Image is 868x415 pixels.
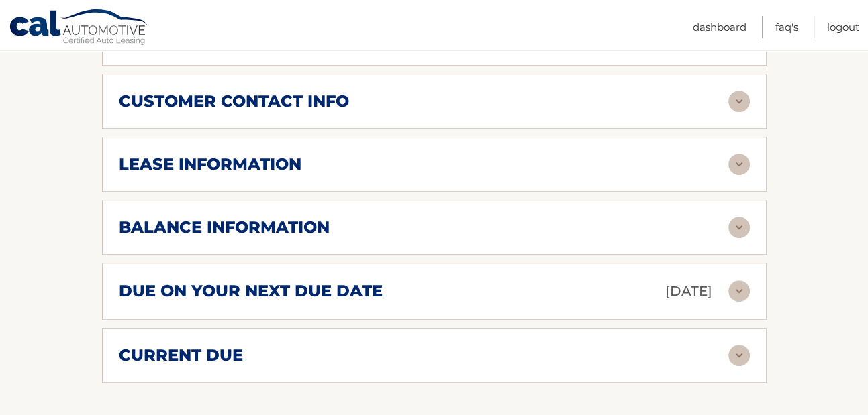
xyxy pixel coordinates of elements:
img: accordion-rest.svg [728,217,750,238]
a: Dashboard [693,16,746,38]
h2: balance information [119,217,330,237]
p: [DATE] [665,280,712,303]
img: accordion-rest.svg [728,280,750,302]
img: accordion-rest.svg [728,91,750,112]
h2: lease information [119,154,301,174]
img: accordion-rest.svg [728,154,750,175]
a: Cal Automotive [9,9,150,48]
h2: customer contact info [119,91,349,111]
h2: due on your next due date [119,281,383,301]
h2: current due [119,345,243,365]
a: Logout [827,16,859,38]
img: accordion-rest.svg [728,345,750,366]
a: FAQ's [775,16,798,38]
